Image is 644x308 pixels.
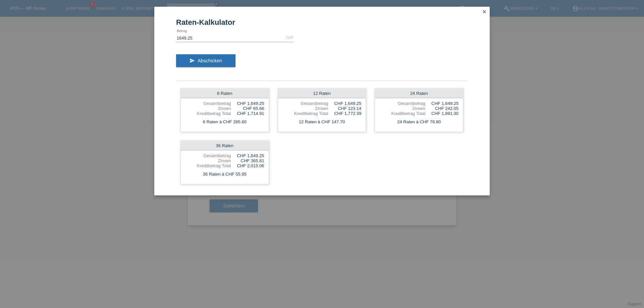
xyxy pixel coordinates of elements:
i: close [482,9,487,14]
div: CHF 1,649.25 [231,153,264,158]
div: 24 Raten à CHF 78.80 [375,118,463,126]
div: Zinsen [282,106,328,111]
div: Zinsen [185,106,231,111]
div: CHF 65.66 [231,106,264,111]
a: close [480,8,489,16]
div: 36 Raten [181,141,269,150]
div: 12 Raten [278,89,366,98]
div: Kreditbetrag Total [379,111,425,116]
div: CHF 2,015.06 [231,163,264,168]
div: Gesamtbetrag [185,101,231,106]
div: 36 Raten à CHF 55.95 [181,170,269,179]
div: 24 Raten [375,89,463,98]
i: send [190,58,195,63]
div: Kreditbetrag Total [282,111,328,116]
div: CHF 365.81 [231,158,264,163]
div: Kreditbetrag Total [185,111,231,116]
div: CHF 1,891.30 [425,111,459,116]
button: send Abschicken [176,54,235,67]
div: CHF 1,649.25 [231,101,264,106]
h1: Raten-Kalkulator [176,18,468,26]
div: Gesamtbetrag [185,153,231,158]
div: CHF 123.14 [328,106,361,111]
div: CHF [286,36,293,40]
div: CHF 1,649.25 [328,101,361,106]
div: 6 Raten à CHF 285.80 [181,118,269,126]
div: Zinsen [185,158,231,163]
div: CHF 1,649.25 [425,101,459,106]
div: Kreditbetrag Total [185,163,231,168]
div: 12 Raten à CHF 147.70 [278,118,366,126]
div: CHF 1,772.39 [328,111,361,116]
div: Gesamtbetrag [379,101,425,106]
div: CHF 242.05 [425,106,459,111]
div: Zinsen [379,106,425,111]
span: Abschicken [198,58,222,63]
div: 6 Raten [181,89,269,98]
div: CHF 1,714.91 [231,111,264,116]
div: Gesamtbetrag [282,101,328,106]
